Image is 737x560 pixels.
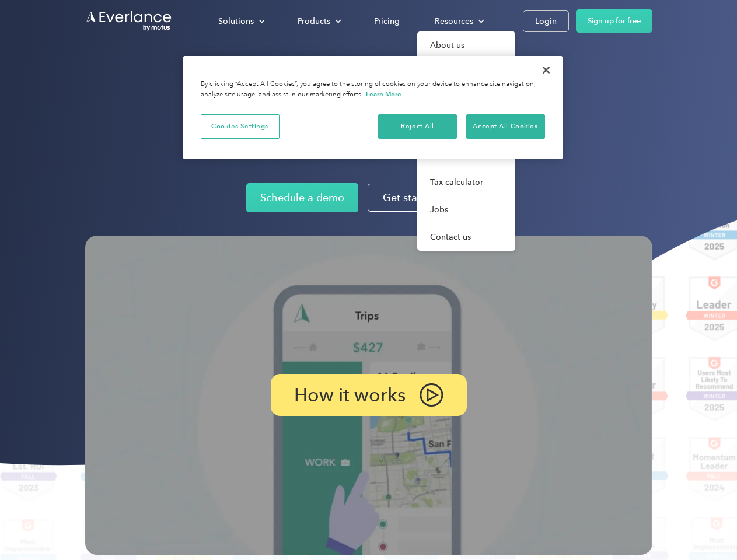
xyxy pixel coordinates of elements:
a: Get started for free [368,184,491,212]
div: Cookie banner [183,56,563,159]
p: How it works [294,388,406,402]
button: Cookies Settings [201,114,280,139]
div: Solutions [207,11,274,32]
a: Login [523,10,569,32]
button: Accept All Cookies [466,114,545,139]
a: Contact us [417,223,515,251]
a: More information about your privacy, opens in a new tab [366,90,401,98]
nav: Resources [417,32,515,251]
a: Go to homepage [85,10,173,32]
div: Login [535,14,557,29]
div: Pricing [374,14,400,29]
button: Close [533,57,559,83]
div: Privacy [183,56,563,159]
a: Schedule a demo [246,183,358,212]
a: About us [417,32,515,59]
div: Products [298,14,330,29]
a: Jobs [417,196,515,223]
div: Products [286,11,351,32]
div: Resources [435,14,473,29]
a: Tax calculator [417,169,515,196]
div: By clicking “Accept All Cookies”, you agree to the storing of cookies on your device to enhance s... [201,79,545,100]
button: Reject All [378,114,457,139]
a: Pricing [362,11,411,32]
div: Solutions [218,14,254,29]
input: Submit [86,69,145,94]
a: Sign up for free [576,9,652,33]
div: Resources [423,11,494,32]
